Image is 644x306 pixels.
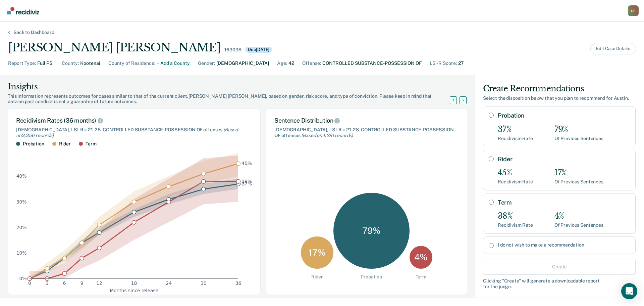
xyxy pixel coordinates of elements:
div: Term [416,274,426,280]
g: x-axis label [110,288,158,293]
text: 0% [19,276,27,281]
button: Profile dropdown button [628,5,639,16]
div: 17 % [301,236,333,269]
g: dot [28,162,240,281]
text: 9 [80,281,84,286]
div: This information represents outcomes for cases similar to that of the current client, [PERSON_NAM... [8,93,458,105]
div: Kootenai [80,60,100,67]
div: 79% [554,125,603,134]
div: Term [86,141,96,147]
span: (Based on 3,356 records ) [16,127,238,138]
div: 4 % [410,246,432,269]
text: 30 [201,281,207,286]
div: County of Residence : [108,60,155,67]
div: 45% [498,168,533,178]
label: I do not wish to make a recommendation [498,242,630,248]
span: (Based on 4,291 records ) [301,133,353,138]
div: C S [628,5,639,16]
g: area [30,153,238,278]
g: y-axis tick label [16,174,27,281]
div: [DEMOGRAPHIC_DATA] [216,60,269,67]
text: 12 [96,281,102,286]
div: 4% [554,211,603,221]
img: Recidiviz [7,7,39,14]
text: 3 [46,281,49,286]
div: 79 % [333,193,410,269]
text: 10% [16,250,27,256]
div: County : [62,60,79,67]
div: Sentence Distribution [274,117,459,124]
div: Probation [23,141,44,147]
text: 0 [28,281,31,286]
div: 17% [554,168,603,178]
div: Age : [277,60,287,67]
text: 30% [16,199,27,205]
div: Open Intercom Messenger [621,283,637,299]
div: Recidivism Rates (36 months) [16,117,252,124]
div: 37% [498,125,533,134]
div: Select the disposition below that you plan to recommend for Austin . [483,95,636,101]
div: Due [DATE] [245,47,272,53]
div: Of Previous Sentences [554,179,603,185]
button: Edit Case Details [590,43,636,54]
text: 24 [166,281,172,286]
div: + Add a County [157,60,190,67]
div: CONTROLLED SUBSTANCE-POSSESSION OF [322,60,422,67]
div: Gender : [198,60,215,67]
text: 36 [235,281,241,286]
div: 27 [458,60,464,67]
div: Rider [59,141,71,147]
div: Back to Dashboard [5,30,62,35]
div: Create Recommendations [483,83,636,94]
div: Report Type : [8,60,36,67]
div: [PERSON_NAME] [PERSON_NAME] [8,41,220,54]
label: Probation [498,112,630,119]
text: 18 [131,281,137,286]
g: text [241,161,252,187]
div: Recidivism Rate [498,222,533,228]
div: 163038 [224,47,241,53]
text: 40% [16,174,27,179]
text: Months since release [110,288,158,293]
text: 20% [16,225,27,230]
div: LSI-R Score : [430,60,457,67]
div: Rider [311,274,323,280]
div: Clicking " Create " will generate a downloadable report for the judge. [483,278,636,290]
div: Insights [8,81,458,92]
div: Of Previous Sentences [554,136,603,141]
div: 42 [288,60,294,67]
g: x-axis tick label [28,281,241,286]
text: 38% [241,179,252,184]
div: Offense : [302,60,321,67]
label: Rider [498,156,630,163]
div: Recidivism Rate [498,136,533,141]
div: Full PSI [37,60,54,67]
div: Recidivism Rate [498,179,533,185]
text: 45% [241,161,252,166]
button: Create [483,259,636,275]
label: Term [498,199,630,206]
text: 6 [63,281,66,286]
div: 38% [498,211,533,221]
div: Probation [361,274,382,280]
div: Of Previous Sentences [554,222,603,228]
div: [DEMOGRAPHIC_DATA], LSI-R = 21-28, CONTROLLED SUBSTANCE-POSSESSION OF offenses [274,127,459,138]
text: 37% [241,181,252,187]
div: [DEMOGRAPHIC_DATA], LSI-R = 21-28, CONTROLLED SUBSTANCE-POSSESSION OF offenses [16,127,252,138]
